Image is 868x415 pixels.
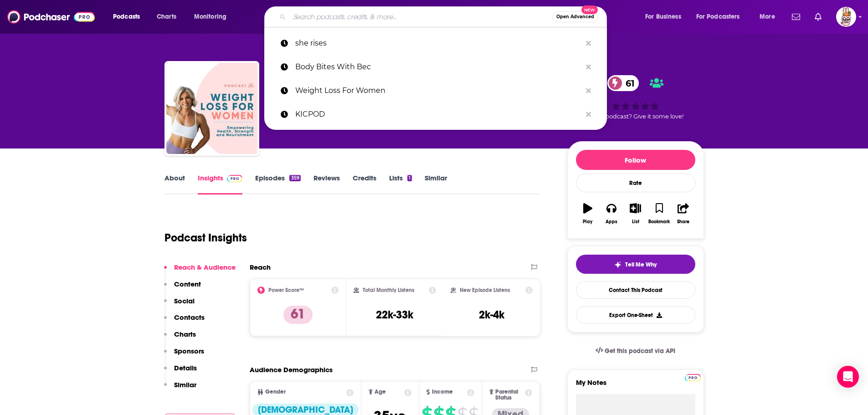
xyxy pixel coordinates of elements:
[836,7,856,27] button: Show profile menu
[576,306,695,324] button: Export One-Sheet
[151,10,182,24] a: Charts
[407,175,412,181] div: 1
[250,263,271,272] h2: Reach
[616,75,639,91] span: 61
[648,219,670,225] div: Bookmark
[677,219,689,225] div: Share
[164,280,201,297] button: Content
[623,197,647,230] button: List
[164,364,197,380] button: Details
[685,373,701,381] a: Pro website
[255,174,300,195] a: Episodes359
[567,69,704,126] div: 61Good podcast? Give it some love!
[576,197,600,230] button: Play
[495,389,524,401] span: Parental Status
[164,231,247,245] h1: Podcast Insights
[174,313,205,322] p: Contacts
[174,330,196,338] p: Charts
[811,9,825,25] a: Show notifications dropdown
[313,174,340,195] a: Reviews
[639,10,693,24] button: open menu
[576,378,695,394] label: My Notes
[685,374,701,381] img: Podchaser Pro
[174,347,204,355] p: Sponsors
[836,7,856,27] img: User Profile
[671,197,695,230] button: Share
[264,31,607,55] a: she rises
[588,340,683,362] a: Get this podcast via API
[837,366,859,388] div: Open Intercom Messenger
[227,175,243,182] img: Podchaser Pro
[576,281,695,299] a: Contact This Podcast
[107,10,152,24] button: open menu
[164,263,236,280] button: Reach & Audience
[198,174,243,195] a: InsightsPodchaser Pro
[605,347,675,355] span: Get this podcast via API
[164,380,196,397] button: Similar
[174,364,197,372] p: Details
[363,287,414,293] h2: Total Monthly Listens
[606,219,617,225] div: Apps
[194,10,226,23] span: Monitoring
[760,10,775,23] span: More
[164,174,185,195] a: About
[174,380,196,389] p: Similar
[552,11,598,22] button: Open AdvancedNew
[375,389,386,395] span: Age
[581,5,598,14] span: New
[268,287,304,293] h2: Power Score™
[265,389,286,395] span: Gender
[157,10,176,23] span: Charts
[632,219,639,225] div: List
[174,263,236,272] p: Reach & Audience
[607,75,639,91] a: 61
[264,102,607,126] a: KICPOD
[600,197,623,230] button: Apps
[264,55,607,79] a: Body Bites With Bec
[556,15,594,19] span: Open Advanced
[576,255,695,274] button: tell me why sparkleTell Me Why
[289,10,552,24] input: Search podcasts, credits, & more...
[645,10,681,23] span: For Business
[174,280,201,288] p: Content
[113,10,140,23] span: Podcasts
[273,6,616,27] div: Search podcasts, credits, & more...
[295,31,581,55] p: she rises
[576,150,695,170] button: Follow
[164,330,196,347] button: Charts
[264,79,607,102] a: Weight Loss For Women
[164,347,204,364] button: Sponsors
[479,308,504,322] h3: 2k-4k
[389,174,412,195] a: Lists1
[166,63,257,154] img: Weight Loss For Women: empowering health, strength and nourishment
[576,174,695,192] div: Rate
[788,9,804,25] a: Show notifications dropdown
[164,313,205,330] button: Contacts
[460,287,510,293] h2: New Episode Listens
[188,10,238,24] button: open menu
[647,197,671,230] button: Bookmark
[753,10,786,24] button: open menu
[588,113,683,120] span: Good podcast? Give it some love!
[250,365,333,374] h2: Audience Demographics
[836,7,856,27] span: Logged in as Nouel
[690,10,753,24] button: open menu
[283,306,313,324] p: 61
[353,174,376,195] a: Credits
[295,55,581,79] p: Body Bites With Bec
[432,389,453,395] span: Income
[376,308,413,322] h3: 22k-33k
[625,261,657,268] span: Tell Me Why
[696,10,740,23] span: For Podcasters
[295,102,581,126] p: KICPOD
[425,174,447,195] a: Similar
[164,297,195,313] button: Social
[174,297,195,305] p: Social
[583,219,592,225] div: Play
[289,175,300,181] div: 359
[614,261,621,268] img: tell me why sparkle
[7,8,95,26] img: Podchaser - Follow, Share and Rate Podcasts
[295,79,581,102] p: Weight Loss For Women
